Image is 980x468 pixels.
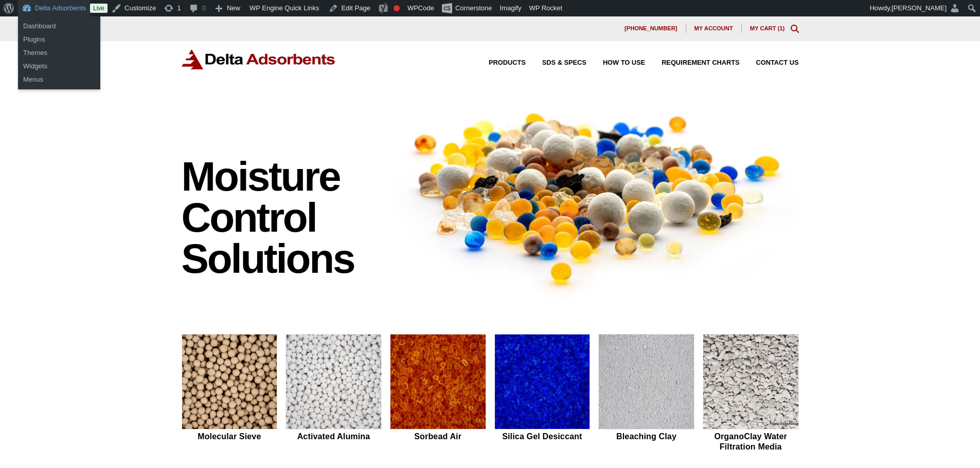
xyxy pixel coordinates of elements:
a: Menus [18,73,100,86]
h2: Activated Alumina [286,432,382,441]
span: SDS & SPECS [542,60,586,66]
a: Activated Alumina [286,334,382,453]
a: Products [472,60,526,66]
a: OrganoClay Water Filtration Media [703,334,799,453]
span: Products [489,60,526,66]
a: My account [686,25,742,33]
div: Toggle Modal Content [791,25,799,33]
h2: Bleaching Clay [598,432,694,441]
a: How to Use [586,60,645,66]
img: Delta Adsorbents [182,49,336,69]
span: Contact Us [756,60,799,66]
span: [PERSON_NAME] [892,4,947,12]
ul: Delta Adsorbents [18,43,100,89]
a: Sorbead Air [390,334,486,453]
a: Widgets [18,60,100,73]
div: Focus keyphrase not set [394,5,400,11]
h2: Molecular Sieve [182,432,278,441]
a: Contact Us [740,60,799,66]
h2: OrganoClay Water Filtration Media [703,432,799,451]
a: Requirement Charts [645,60,739,66]
span: 1 [779,25,782,31]
h2: Silica Gel Desiccant [494,432,591,441]
a: Bleaching Clay [598,334,694,453]
a: [PHONE_NUMBER] [616,25,686,33]
span: Requirement Charts [662,60,739,66]
span: My account [694,26,733,31]
a: Themes [18,46,100,60]
span: How to Use [603,60,645,66]
a: Molecular Sieve [182,334,278,453]
img: Image [390,94,799,301]
a: SDS & SPECS [526,60,586,66]
a: My Cart (1) [750,25,785,31]
h2: Sorbead Air [390,432,486,441]
a: Dashboard [18,20,100,33]
h1: Moisture Control Solutions [182,156,380,279]
ul: Delta Adsorbents [18,16,100,49]
a: Live [90,4,108,13]
a: Plugins [18,33,100,46]
a: Silica Gel Desiccant [494,334,591,453]
span: [PHONE_NUMBER] [625,26,678,31]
